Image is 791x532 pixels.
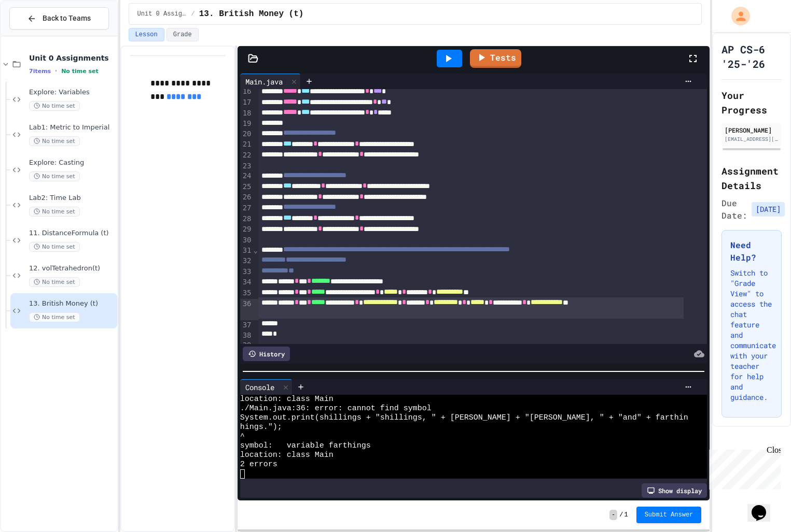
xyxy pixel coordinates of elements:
span: No time set [29,312,80,322]
span: Back to Teams [43,13,91,24]
button: Lesson [129,28,164,41]
span: System.out.print(shillings + "shillings, " + [PERSON_NAME] + "[PERSON_NAME], " + "and" + farthing... [240,413,735,423]
span: Unit 0 Assignments [137,10,187,18]
div: Console [240,382,280,393]
div: 16 [240,87,253,97]
button: Grade [166,28,199,41]
div: 32 [240,256,253,267]
div: 29 [240,224,253,235]
div: Console [240,379,293,395]
div: 20 [240,129,253,140]
div: 39 [240,340,253,351]
span: No time set [29,242,80,252]
span: 11. DistanceFormula (t) [29,229,115,238]
h2: Your Progress [721,88,782,117]
span: 7 items [29,68,51,75]
div: 27 [240,203,253,214]
span: hings."); [240,423,282,432]
span: No time set [29,136,80,146]
span: / [191,10,195,18]
span: No time set [29,207,80,217]
span: Explore: Variables [29,88,115,97]
span: Unit 0 Assignments [29,53,115,63]
span: Fold line [253,246,258,254]
div: History [243,347,290,361]
div: 24 [240,171,253,182]
div: Main.java [240,76,288,87]
span: • [55,67,57,75]
div: Chat with us now!Close [4,4,72,66]
button: Submit Answer [636,507,702,523]
div: [EMAIL_ADDRESS][DOMAIN_NAME] [725,135,779,143]
span: No time set [29,171,80,181]
div: 28 [240,214,253,225]
div: 23 [240,161,253,171]
span: Lab1: Metric to Imperial [29,123,115,132]
div: Show display [642,483,707,498]
div: 30 [240,235,253,246]
div: 38 [240,330,253,341]
span: / [619,511,623,519]
div: 31 [240,246,253,256]
div: 19 [240,119,253,129]
div: 26 [240,192,253,203]
p: Switch to "Grade View" to access the chat feature and communicate with your teacher for help and ... [730,268,773,402]
span: symbol: variable farthings [240,441,371,451]
a: Tests [470,49,521,68]
div: [PERSON_NAME] [725,125,779,135]
span: Due Date: [721,197,747,222]
iframe: chat widget [705,445,781,490]
span: 13. British Money (t) [199,8,304,20]
div: 17 [240,97,253,108]
span: No time set [29,277,80,287]
div: 18 [240,108,253,119]
span: No time set [29,101,80,111]
h3: Need Help? [730,239,773,264]
div: 25 [240,182,253,193]
span: ^ [240,432,245,441]
span: 2 errors [240,460,277,469]
span: ./Main.java:36: error: cannot find symbol [240,404,432,413]
span: 12. volTetrahedron(t) [29,264,115,273]
h2: Assignment Details [721,164,782,193]
div: 36 [240,299,253,320]
span: [DATE] [752,202,785,217]
div: 22 [240,150,253,161]
div: 34 [240,277,253,288]
span: Submit Answer [645,511,693,519]
div: 35 [240,288,253,299]
span: Lab2: Time Lab [29,194,115,203]
div: 37 [240,320,253,330]
span: Explore: Casting [29,159,115,167]
span: location: class Main [240,395,334,404]
div: My Account [720,4,753,28]
span: - [609,510,617,520]
span: 13. British Money (t) [29,299,115,308]
span: location: class Main [240,451,334,460]
span: No time set [61,68,99,75]
div: 33 [240,267,253,278]
span: 1 [624,511,628,519]
button: Back to Teams [9,7,109,30]
iframe: chat widget [747,491,781,522]
h1: AP CS-6 '25-'26 [721,42,782,71]
div: 21 [240,139,253,150]
div: Main.java [240,74,301,89]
